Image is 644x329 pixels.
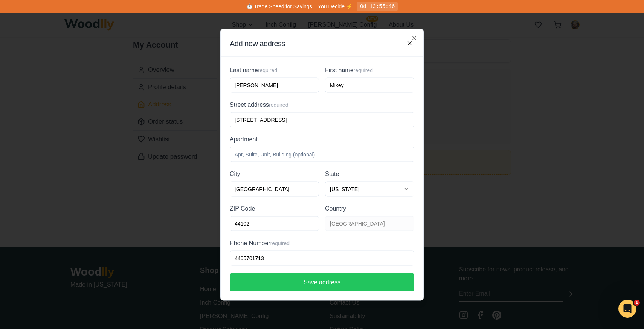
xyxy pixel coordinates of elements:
[230,238,414,247] label: Phone Number
[230,216,319,231] input: 12345
[230,147,414,162] input: Apt, Suite, Unit, Building (optional)
[325,204,414,213] label: Country
[258,67,277,73] span: required
[230,169,319,178] label: City
[269,102,288,108] span: required
[325,169,414,178] label: State
[230,112,414,127] input: 123 Main St
[230,204,319,213] label: ZIP Code
[325,77,414,92] input: John
[230,38,285,49] h2: Add new address
[230,77,319,92] input: Smith
[325,65,414,74] label: First name
[230,181,319,196] input: City
[618,300,636,318] iframe: Intercom live chat
[230,65,319,74] label: Last name
[270,240,290,246] span: required
[354,67,373,73] span: required
[230,100,414,109] label: Street address
[634,300,640,306] span: 1
[230,273,414,291] button: Save address
[230,250,414,265] input: (555) 123-4567
[230,135,414,144] label: Apartment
